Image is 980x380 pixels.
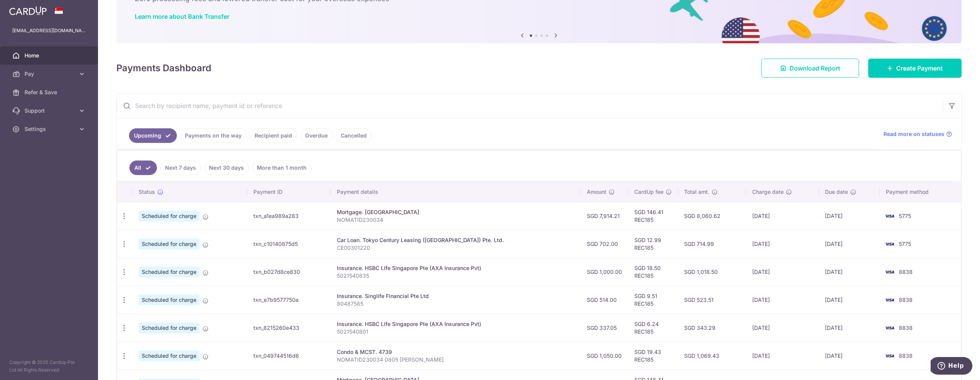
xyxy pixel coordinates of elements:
[587,188,606,196] span: Amount
[139,211,199,221] span: Scheduled for charge
[139,351,199,361] span: Scheduled for charge
[129,128,177,143] a: Upcoming
[761,59,859,78] a: Download Report
[825,188,848,196] span: Due date
[896,64,943,73] span: Create Payment
[882,351,897,360] img: Bank Card
[868,59,962,78] a: Create Payment
[247,182,331,202] th: Payment ID
[819,314,880,342] td: [DATE]
[247,230,331,258] td: txn_c10140875d5
[746,230,819,258] td: [DATE]
[300,128,333,143] a: Overdue
[628,230,678,258] td: SGD 12.99 REC185
[628,286,678,314] td: SGD 9.51 REC185
[337,292,575,300] div: Insurance. Singlife Financial Pte Ltd
[678,202,746,230] td: SGD 8,060.62
[24,125,75,133] span: Settings
[899,241,911,247] span: 5775
[678,286,746,314] td: SGD 523.51
[899,296,913,303] span: 8838
[160,161,201,175] a: Next 7 days
[135,13,229,20] a: Learn more about Bank Transfer
[337,272,575,280] p: 5021540835
[678,342,746,370] td: SGD 1,069.43
[24,52,75,59] span: Home
[247,342,331,370] td: txn_049744516d6
[117,93,943,118] input: Search by recipient name, payment id or reference
[337,356,575,364] p: NOMATID230034 0805 [PERSON_NAME]
[746,258,819,286] td: [DATE]
[628,342,678,370] td: SGD 19.43 REC185
[678,230,746,258] td: SGD 714.99
[628,202,678,230] td: SGD 146.41 REC185
[882,239,897,249] img: Bank Card
[12,27,86,34] p: [EMAIL_ADDRESS][DOMAIN_NAME]
[884,130,944,138] span: Read more on statuses
[581,314,628,342] td: SGD 337.05
[884,130,952,138] a: Read more on statuses
[899,213,911,219] span: 5775
[247,258,331,286] td: txn_b027d8ce830
[139,295,199,305] span: Scheduled for charge
[628,258,678,286] td: SGD 18.50 REC185
[337,328,575,336] p: 5021540801
[336,128,372,143] a: Cancelled
[250,128,297,143] a: Recipient paid
[337,348,575,356] div: Condo & MCST. 4739
[24,70,75,78] span: Pay
[819,286,880,314] td: [DATE]
[581,342,628,370] td: SGD 1,050.00
[882,323,897,332] img: Bank Card
[746,286,819,314] td: [DATE]
[899,324,913,331] span: 8838
[789,64,840,73] span: Download Report
[129,161,157,175] a: All
[746,314,819,342] td: [DATE]
[581,258,628,286] td: SGD 1,000.00
[678,258,746,286] td: SGD 1,018.50
[581,286,628,314] td: SGD 514.00
[139,323,199,333] span: Scheduled for charge
[819,202,880,230] td: [DATE]
[628,314,678,342] td: SGD 6.24 REC185
[819,230,880,258] td: [DATE]
[684,188,709,196] span: Total amt.
[899,352,913,359] span: 8838
[678,314,746,342] td: SGD 343.29
[337,264,575,272] div: Insurance. HSBC LIfe Singapore Pte (AXA Insurance Pvt)
[204,161,249,175] a: Next 30 days
[880,182,961,202] th: Payment method
[139,239,199,249] span: Scheduled for charge
[9,6,47,15] img: CardUp
[931,357,972,376] iframe: Opens a widget where you can find more information
[337,236,575,244] div: Car Loan. Tokyo Century Leasing ([GEOGRAPHIC_DATA]) Pte. Ltd.
[139,188,155,196] span: Status
[634,188,663,196] span: CardUp fee
[746,202,819,230] td: [DATE]
[180,128,247,143] a: Payments on the way
[337,244,575,252] p: CE00301220
[337,300,575,308] p: 80487585
[331,182,581,202] th: Payment details
[581,202,628,230] td: SGD 7,914.21
[337,320,575,328] div: Insurance. HSBC LIfe Singapore Pte (AXA Insurance Pvt)
[116,61,211,75] h4: Payments Dashboard
[899,269,913,275] span: 8838
[24,88,75,96] span: Refer & Save
[819,342,880,370] td: [DATE]
[247,202,331,230] td: txn_a1ea989a283
[139,267,199,277] span: Scheduled for charge
[337,216,575,224] p: NOMATID230034
[247,286,331,314] td: txn_e7b9577750a
[581,230,628,258] td: SGD 702.00
[752,188,784,196] span: Charge date
[24,107,75,115] span: Support
[882,211,897,221] img: Bank Card
[819,258,880,286] td: [DATE]
[337,208,575,216] div: Mortgage. [GEOGRAPHIC_DATA]
[746,342,819,370] td: [DATE]
[252,161,312,175] a: More than 1 month
[882,295,897,305] img: Bank Card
